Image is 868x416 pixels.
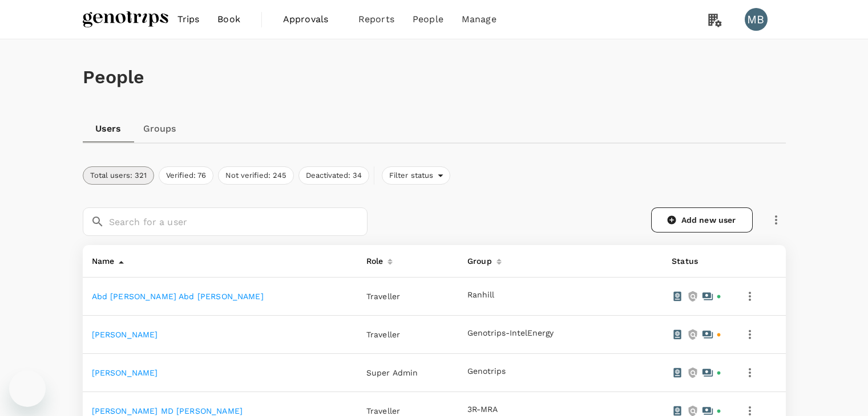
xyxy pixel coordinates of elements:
span: Super Admin [366,368,418,377]
button: Ranhill [467,291,494,300]
a: Abd [PERSON_NAME] Abd [PERSON_NAME] [92,292,264,301]
div: Role [362,250,383,268]
button: Verified: 76 [159,166,213,185]
div: Name [87,250,115,268]
span: Reports [358,13,394,26]
a: Add new user [651,207,753,233]
a: Groups [134,115,185,142]
span: Manage [462,13,496,26]
button: Genotrips [467,367,506,376]
div: Filter status [382,166,451,185]
button: Total users: 321 [83,166,154,185]
span: Filter status [382,170,438,181]
span: Traveller [366,292,400,301]
button: 3R-MRA [467,405,498,414]
a: Users [83,115,134,142]
span: Trips [177,13,200,26]
th: Status [663,245,731,278]
span: Book [217,13,240,26]
a: [PERSON_NAME] MD [PERSON_NAME] [92,406,243,415]
button: Deactivated: 34 [298,166,369,185]
span: Traveller [366,406,400,415]
a: [PERSON_NAME] [92,368,158,377]
span: Approvals [283,13,340,26]
div: Group [463,250,492,268]
img: Genotrips - ALL [83,7,168,32]
iframe: Button to launch messaging window [9,370,46,407]
input: Search for a user [109,207,368,236]
button: Not verified: 245 [218,166,294,185]
span: People [413,13,443,26]
div: MB [745,8,768,31]
button: Genotrips-IntelEnergy [467,329,554,338]
h1: People [83,67,786,88]
a: [PERSON_NAME] [92,330,158,339]
span: Traveller [366,330,400,339]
